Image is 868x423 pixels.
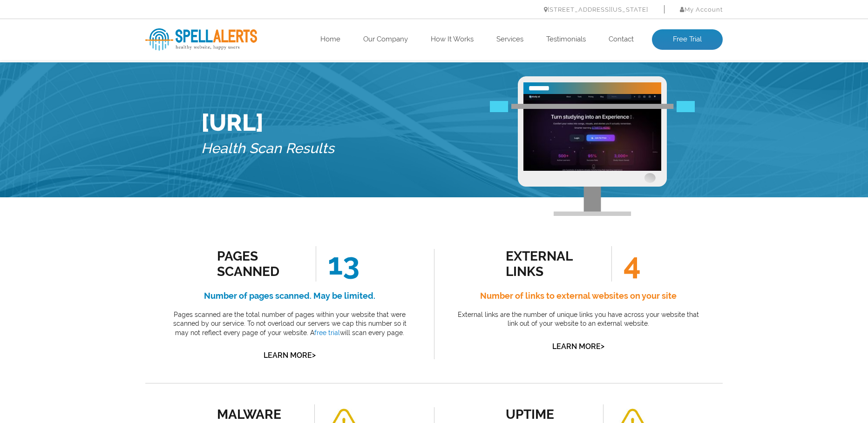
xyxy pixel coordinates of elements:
[506,248,590,279] div: external links
[455,289,702,303] h4: Number of links to external websites on your site
[264,351,316,360] a: Learn More>
[523,94,661,171] img: Free Website Analysis
[316,246,359,282] span: 13
[518,76,667,216] img: Free Webiste Analysis
[201,109,334,136] h1: [URL]
[611,246,641,282] span: 4
[312,349,316,362] span: >
[201,136,334,161] h5: Health Scan Results
[314,329,340,336] a: free trial
[166,289,413,303] h4: Number of pages scanned. May be limited.
[455,310,702,329] p: External links are the number of unique links you have across your website that link out of your ...
[166,310,413,338] p: Pages scanned are the total number of pages within your website that were scanned by our service....
[552,342,604,351] a: Learn More>
[601,340,604,353] span: >
[217,248,301,279] div: Pages Scanned
[490,101,695,113] img: Free Webiste Analysis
